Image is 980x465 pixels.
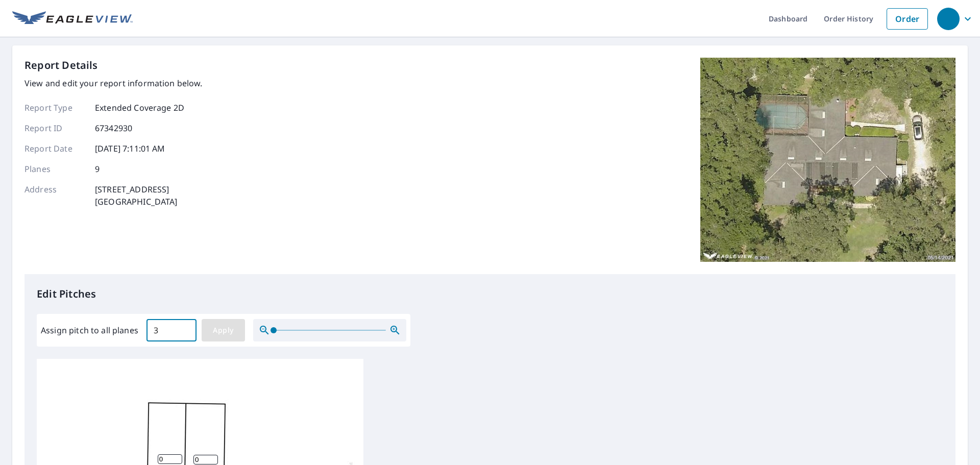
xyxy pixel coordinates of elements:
[24,102,86,114] p: Report Type
[24,142,86,155] p: Report Date
[37,286,943,302] p: Edit Pitches
[95,102,184,114] p: Extended Coverage 2D
[24,183,86,208] p: Address
[95,183,178,208] p: [STREET_ADDRESS] [GEOGRAPHIC_DATA]
[700,58,955,262] img: Top image
[12,11,133,27] img: EV Logo
[210,324,237,337] span: Apply
[24,58,98,73] p: Report Details
[95,122,132,134] p: 67342930
[41,324,138,336] label: Assign pitch to all planes
[24,77,203,89] p: View and edit your report information below.
[887,8,928,30] a: Order
[202,319,245,341] button: Apply
[95,163,100,175] p: 9
[24,122,86,134] p: Report ID
[24,163,86,175] p: Planes
[146,316,197,345] input: 00.0
[95,142,165,155] p: [DATE] 7:11:01 AM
